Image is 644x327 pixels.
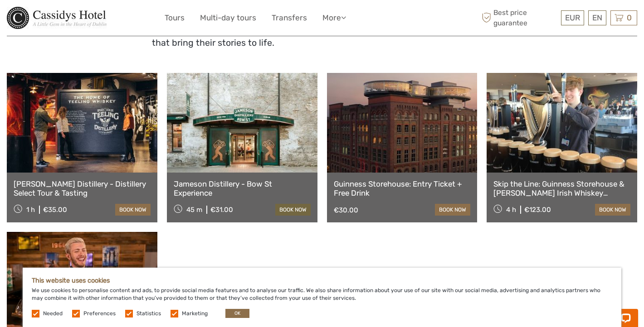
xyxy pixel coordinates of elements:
a: Tours [165,11,185,24]
label: Statistics [137,310,161,317]
label: Marketing [182,310,208,317]
a: [PERSON_NAME] Distillery - Distillery Select Tour & Tasting [14,179,151,198]
a: book now [435,204,470,216]
button: Open LiveChat chat widget [104,14,115,25]
h5: This website uses cookies [32,277,612,284]
div: EN [588,10,606,25]
label: Needed [43,310,63,317]
a: Transfers [272,11,307,24]
span: 1 h [26,206,35,214]
span: EUR [565,13,580,22]
a: book now [595,204,630,216]
div: €35.00 [43,206,67,214]
a: Guinness Storehouse: Entry Ticket + Free Drink [334,179,471,198]
span: Best price guarantee [480,8,559,28]
span: 0 [625,13,633,22]
a: book now [115,204,151,216]
p: Chat now [13,16,102,23]
div: We use cookies to personalise content and ads, to provide social media features and to analyse ou... [23,268,621,327]
a: Skip the Line: Guinness Storehouse & [PERSON_NAME] Irish Whiskey Experience Tour [493,179,630,198]
a: More [322,11,346,24]
button: OK [225,309,249,318]
a: Jameson Distillery - Bow St Experience [174,179,311,198]
span: 4 h [506,206,516,214]
a: Multi-day tours [200,11,256,24]
div: €31.00 [210,206,233,214]
div: €123.00 [524,206,551,214]
label: Preferences [83,310,116,317]
a: book now [275,204,311,216]
div: €30.00 [334,206,358,214]
span: 45 m [186,206,202,214]
img: 377-0552fc04-05ca-4cc7-9c8e-c31e135f8cb0_logo_small.jpg [7,7,107,29]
